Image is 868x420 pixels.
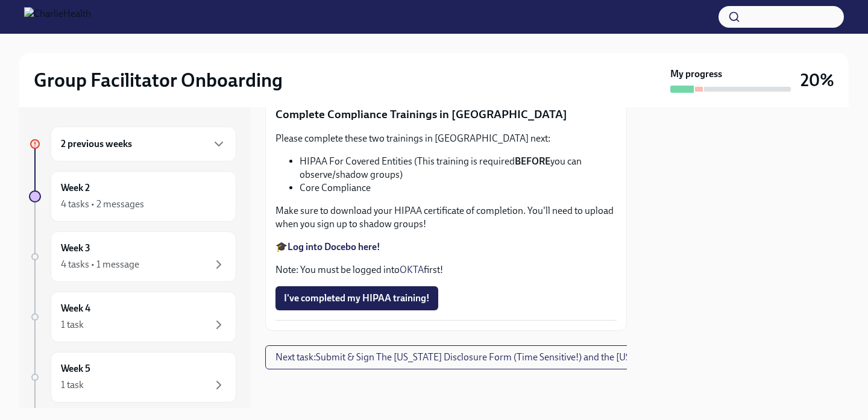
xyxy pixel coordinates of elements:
div: 1 task [61,318,84,331]
a: Week 41 task [29,292,236,342]
h6: Week 3 [61,242,90,255]
div: 4 tasks • 1 message [61,258,139,271]
li: Core Compliance [300,181,617,195]
h6: Week 4 [61,302,90,315]
p: Make sure to download your HIPAA certificate of completion. You'll need to upload when you sign u... [275,204,617,231]
li: HIPAA For Covered Entities (This training is required you can observe/shadow groups) [300,155,617,181]
p: 🎓 [275,240,617,254]
span: I've completed my HIPAA training! [284,292,430,304]
strong: My progress [670,67,722,81]
h6: Week 5 [61,362,90,375]
h6: Week 2 [61,181,90,195]
a: Week 51 task [29,352,236,403]
div: 4 tasks • 2 messages [61,198,144,211]
button: Next task:Submit & Sign The [US_STATE] Disclosure Form (Time Sensitive!) and the [US_STATE] Backg... [265,345,754,369]
a: Log into Docebo here! [288,241,380,252]
a: Week 34 tasks • 1 message [29,231,236,282]
p: Complete Compliance Trainings in [GEOGRAPHIC_DATA] [275,107,617,122]
div: 2 previous weeks [51,127,236,161]
h2: Group Facilitator Onboarding [34,68,283,92]
strong: BEFORE [515,155,550,167]
h6: 2 previous weeks [61,137,132,151]
div: 1 task [61,378,84,392]
span: Next task : Submit & Sign The [US_STATE] Disclosure Form (Time Sensitive!) and the [US_STATE] Bac... [275,351,744,363]
button: I've completed my HIPAA training! [275,286,438,310]
p: Please complete these two trainings in [GEOGRAPHIC_DATA] next: [275,132,617,145]
img: CharlieHealth [24,7,91,27]
a: Week 24 tasks • 2 messages [29,171,236,222]
a: OKTA [400,264,424,275]
h3: 20% [800,69,834,91]
p: Note: You must be logged into first! [275,263,617,277]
